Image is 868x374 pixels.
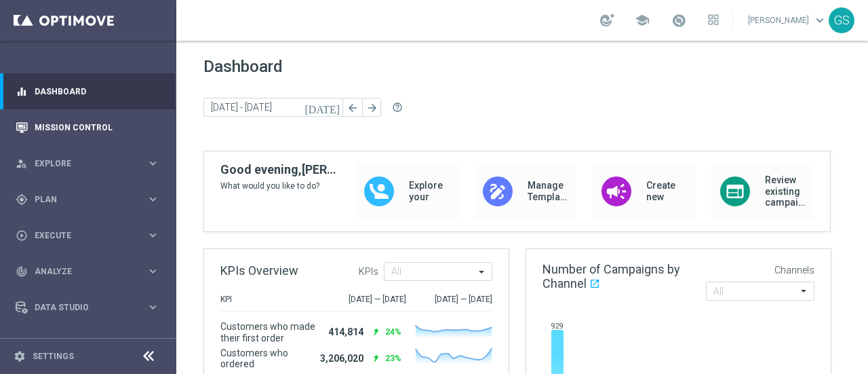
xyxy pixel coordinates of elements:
a: Mission Control [35,109,159,145]
i: keyboard_arrow_right [146,301,159,314]
button: play_circle_outline Execute keyboard_arrow_right [15,230,160,241]
i: lightbulb [16,337,28,350]
button: gps_fixed Plan keyboard_arrow_right [15,194,160,205]
div: Dashboard [16,73,159,109]
i: person_search [16,157,28,170]
i: gps_fixed [16,193,28,206]
i: keyboard_arrow_right [146,157,159,170]
span: Execute [35,231,146,240]
span: keyboard_arrow_down [812,13,827,28]
span: school [635,13,650,28]
span: Analyze [35,267,146,276]
i: track_changes [16,265,28,278]
div: Data Studio [16,301,146,314]
i: keyboard_arrow_right [146,229,159,242]
button: equalizer Dashboard [15,86,160,97]
button: Mission Control [15,122,160,133]
button: person_search Explore keyboard_arrow_right [15,158,160,169]
div: Mission Control [16,109,159,145]
a: Dashboard [35,73,159,109]
i: equalizer [16,86,28,98]
span: Plan [35,195,146,204]
div: Execute [16,229,146,242]
div: Analyze [16,265,146,278]
div: Plan [16,193,146,206]
div: GS [829,7,854,33]
span: Explore [35,160,146,168]
div: Explore [16,157,146,170]
i: keyboard_arrow_right [146,265,159,278]
i: keyboard_arrow_right [146,193,159,206]
i: play_circle_outline [16,229,28,242]
a: [PERSON_NAME]keyboard_arrow_down [747,10,829,31]
div: Optibot [16,325,159,361]
button: Data Studio keyboard_arrow_right [15,302,160,313]
a: Settings [33,352,74,360]
span: Data Studio [35,303,146,312]
button: track_changes Analyze keyboard_arrow_right [15,266,160,277]
i: settings [14,350,26,362]
a: Optibot [35,325,142,361]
